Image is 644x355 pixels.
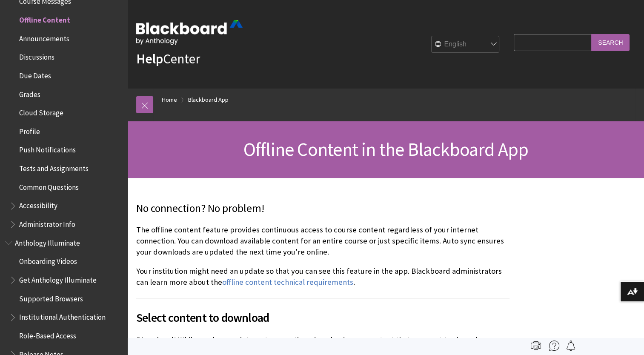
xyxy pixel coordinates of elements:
[19,50,54,61] span: Discussions
[19,273,97,284] span: Get Anthology Illuminate
[243,137,528,161] span: Offline Content in the Blackboard App
[136,20,243,45] img: Blackboard by Anthology
[549,341,559,351] img: More help
[136,309,509,326] span: Select content to download
[136,201,509,216] p: No connection? No problem!
[19,87,40,99] span: Grades
[566,341,576,351] img: Follow this page
[19,161,89,173] span: Tests and Assignments
[19,180,79,192] span: Common Questions
[432,36,500,53] select: Site Language Selector
[19,199,57,210] span: Accessibility
[222,277,353,287] a: offline content technical requirements
[19,310,106,322] span: Institutional Authentication
[15,236,80,247] span: Anthology Illuminate
[19,31,69,43] span: Announcements
[136,50,200,67] a: HelpCenter
[19,106,63,117] span: Cloud Storage
[19,292,83,303] span: Supported Browsers
[19,69,51,80] span: Due Dates
[162,94,177,105] a: Home
[136,266,509,288] p: Your institution might need an update so that you can see this feature in the app. Blackboard adm...
[19,124,40,136] span: Profile
[136,224,509,258] p: The offline content feature provides continuous access to course content regardless of your inter...
[188,94,229,105] a: Blackboard App
[19,255,77,266] span: Onboarding Videos
[19,143,76,155] span: Push Notifications
[19,13,70,24] span: Offline Content
[136,50,163,67] strong: Help
[19,217,75,229] span: Administrator Info
[531,341,541,351] img: Print
[19,329,76,340] span: Role-Based Access
[591,34,630,51] input: Search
